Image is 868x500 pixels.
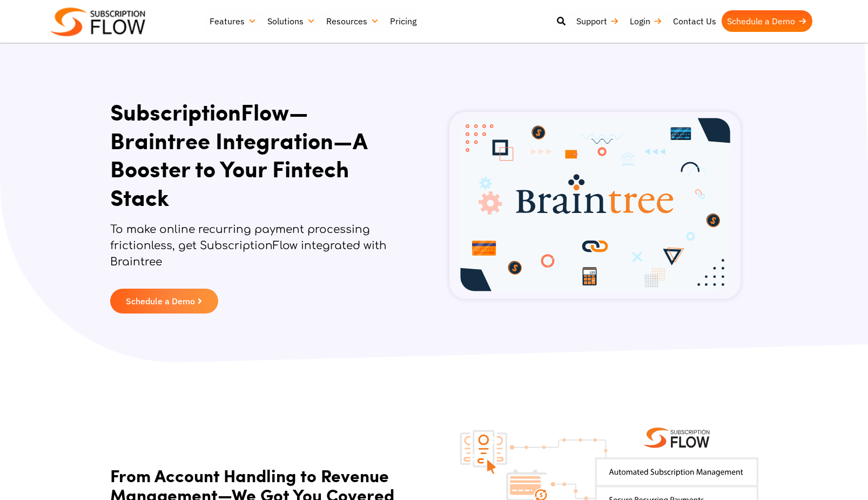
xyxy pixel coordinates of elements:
[110,289,218,314] a: Schedule a Demo
[204,10,262,32] a: Features
[51,8,145,36] img: Subscriptionflow
[624,10,668,32] a: Login
[110,222,405,281] p: To make online recurring payment processing frictionless, get SubscriptionFlow integrated with Br...
[385,10,422,32] a: Pricing
[262,10,321,32] a: Solutions
[668,10,722,32] a: Contact Us
[571,10,624,32] a: Support
[722,10,812,32] a: Schedule a Demo
[110,97,405,211] h1: SubscriptionFlow—Braintree Integration—A Booster to Your Fintech Stack
[321,10,385,32] a: Resources
[126,297,195,305] span: Schedule a Demo
[449,112,741,299] img: Recurring Billing with Braintree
